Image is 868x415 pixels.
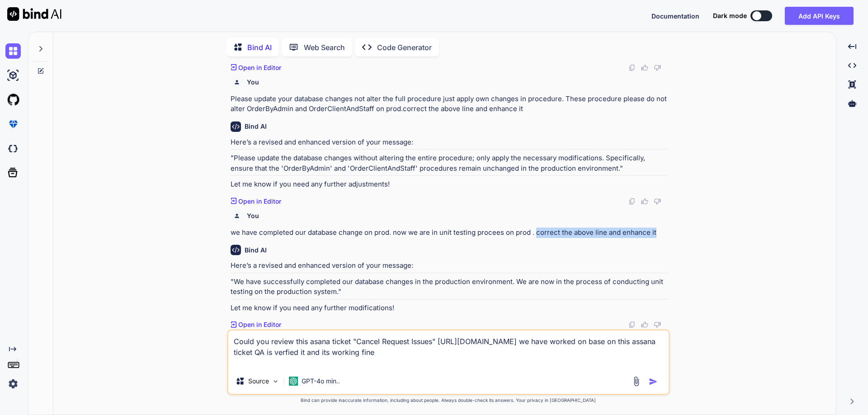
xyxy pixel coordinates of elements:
[641,64,648,71] img: like
[245,246,267,255] h6: Bind AI
[231,303,668,313] p: Let me know if you need any further modifications!
[7,7,61,21] img: Bind AI
[302,377,340,386] p: GPT-4o min..
[5,141,21,156] img: darkCloudIdeIcon
[238,197,281,206] p: Open in Editor
[628,64,636,71] img: copy
[245,122,267,131] h6: Bind AI
[628,198,636,205] img: copy
[231,228,668,238] p: we have completed our database change on prod. now we are in unit testing procees on prod . corre...
[654,64,661,71] img: dislike
[713,11,747,20] span: Dark mode
[649,377,658,386] img: icon
[628,321,636,328] img: copy
[5,117,21,132] img: premium
[5,43,21,59] img: chat
[651,12,699,20] span: Documentation
[231,137,668,148] p: Here’s a revised and enhanced version of your message:
[228,331,669,368] textarea: Could you review this asana ticket "Cancel Request Issues" [URL][DOMAIN_NAME] we have worked on b...
[231,153,668,173] p: "Please update the database changes without altering the entire procedure; only apply the necessa...
[247,78,259,87] h6: You
[272,378,279,385] img: Pick Models
[5,92,21,107] img: githubLight
[231,179,668,190] p: Let me know if you need any further adjustments!
[227,397,670,404] p: Bind can provide inaccurate information, including about people. Always double-check its answers....
[654,321,661,328] img: dislike
[247,211,259,220] h6: You
[631,376,642,387] img: attachment
[654,198,661,205] img: dislike
[304,42,345,53] p: Web Search
[377,42,432,53] p: Code Generator
[641,198,648,205] img: like
[5,68,21,83] img: ai-studio
[641,321,648,328] img: like
[651,11,699,21] button: Documentation
[238,63,281,72] p: Open in Editor
[238,320,281,329] p: Open in Editor
[785,7,854,25] button: Add API Keys
[231,261,668,271] p: Here’s a revised and enhanced version of your message:
[231,277,668,297] p: "We have successfully completed our database changes in the production environment. We are now in...
[289,377,298,386] img: GPT-4o mini
[248,377,269,386] p: Source
[5,376,21,392] img: settings
[231,94,668,114] p: Please update your database changes not alter the full procedure just apply own changes in proced...
[247,42,272,53] p: Bind AI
